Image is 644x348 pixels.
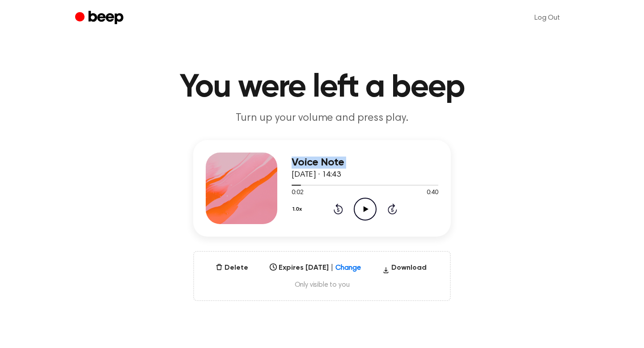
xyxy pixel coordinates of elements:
[150,111,494,126] p: Turn up your volume and press play.
[212,263,252,273] button: Delete
[292,202,305,217] button: 1.0x
[427,188,438,198] span: 0:40
[379,263,430,277] button: Download
[292,171,341,179] span: [DATE] · 14:43
[205,280,439,289] span: Only visible to you
[292,188,303,198] span: 0:02
[292,157,438,169] h3: Voice Note
[75,9,126,27] a: Beep
[525,7,569,29] a: Log Out
[93,72,551,104] h1: You were left a beep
